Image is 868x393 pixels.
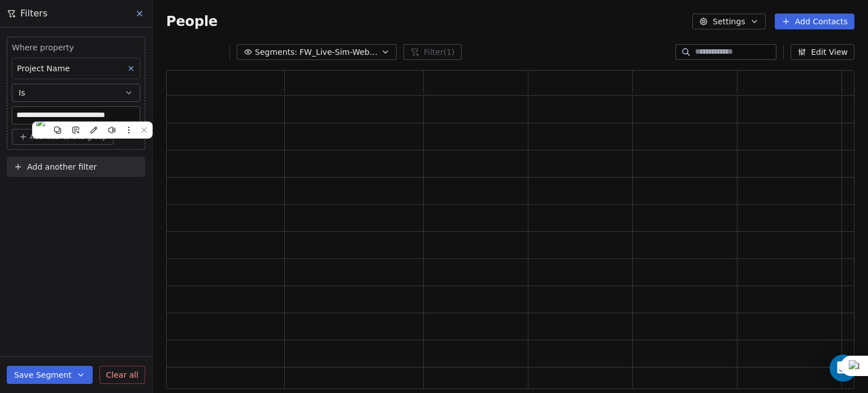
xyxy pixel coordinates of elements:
[255,46,297,58] span: Segments:
[692,14,765,29] button: Settings
[791,44,854,60] button: Edit View
[403,44,462,60] button: Filter(1)
[830,355,857,382] div: Open Intercom Messenger
[166,13,218,30] span: People
[775,14,854,29] button: Add Contacts
[300,46,379,58] span: FW_Live-Sim-Webinar-15Oct'25-NA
